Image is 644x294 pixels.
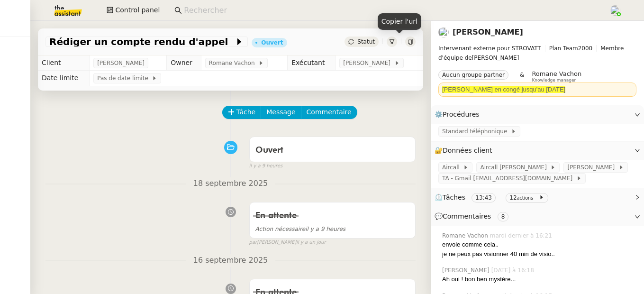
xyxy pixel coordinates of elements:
span: Romane Vachon [532,70,581,77]
div: Ah oui ! bon ben mystère... [442,275,636,284]
span: Commentaire [307,107,352,118]
span: il y a 9 heures [255,226,346,232]
span: Standard téléphonique [442,127,511,136]
span: Knowledge manager [532,78,576,83]
td: Exécutant [288,55,336,71]
img: users%2FNTfmycKsCFdqp6LX6USf2FmuPJo2%2Favatar%2Fprofile-pic%20(1).png [610,5,620,16]
span: Commentaires [443,212,491,220]
button: Control panel [101,4,165,17]
small: actions [517,195,534,201]
span: Romane Vachon [442,231,490,240]
span: TA - Gmail [EMAIL_ADDRESS][DOMAIN_NAME] [442,174,576,183]
span: [PERSON_NAME] [567,163,618,172]
span: Message [266,107,295,118]
span: 16 septembre 2025 [186,254,276,267]
td: Owner [167,55,201,71]
div: 🔐Données client [431,141,644,160]
div: ⏲️Tâches 13:43 12actions [431,188,644,207]
span: [PERSON_NAME] [97,58,145,68]
span: Tâches [443,193,465,201]
span: [PERSON_NAME] [438,44,636,63]
span: Statut [357,38,375,45]
span: Pas de date limite [97,73,152,83]
input: Rechercher [184,4,599,17]
span: Rédiger un compte rendu d'appel [49,37,235,46]
a: [PERSON_NAME] [453,28,523,37]
img: users%2FLb8tVVcnxkNxES4cleXP4rKNCSJ2%2Favatar%2F2ff4be35-2167-49b6-8427-565bfd2dd78c [438,27,449,37]
span: Plan Team [549,45,578,52]
span: ⚙️ [435,109,484,120]
span: ⏲️ [435,193,552,201]
span: 12 [509,194,517,201]
div: Ouvert [261,40,283,46]
div: envoie comme cela.. [442,240,636,249]
span: [PERSON_NAME] en congé jusqu'au [DATE] [442,86,565,93]
td: Date limite [38,71,90,86]
span: Intervenant externe pour STROVATT [438,45,541,52]
span: Control panel [115,5,160,16]
span: [DATE] à 16:18 [491,266,536,275]
button: Commentaire [301,106,357,119]
span: 💬 [435,212,512,220]
span: il y a 9 heures [249,162,283,170]
nz-tag: 13:43 [472,193,496,202]
nz-tag: 8 [498,212,509,221]
div: Copier l'url [378,13,421,30]
span: 2000 [578,45,593,52]
span: & [520,70,524,83]
span: mardi dernier à 16:21 [490,231,554,240]
span: Données client [443,147,492,154]
span: [PERSON_NAME] [442,266,491,275]
span: Action nécessaire [255,226,306,232]
nz-tag: Aucun groupe partner [438,70,508,80]
span: par [249,239,257,247]
span: Tâche [236,107,256,118]
button: Message [261,106,301,119]
span: Romane Vachon [209,58,258,68]
span: [PERSON_NAME] [343,58,394,68]
span: il y a un jour [296,239,326,247]
div: je ne peux pas visionner 40 min de visio.. [442,249,636,259]
span: Aircall [442,163,463,172]
span: 🔐 [435,145,496,156]
td: Client [38,55,90,71]
span: En attente [255,211,297,220]
span: 18 septembre 2025 [186,177,276,190]
span: Aircall [PERSON_NAME] [480,163,550,172]
span: Ouvert [255,146,283,155]
div: ⚙️Procédures [431,105,644,124]
app-user-label: Knowledge manager [532,70,581,83]
small: [PERSON_NAME] [249,239,326,247]
button: Tâche [222,106,262,119]
span: Procédures [443,110,480,118]
div: 💬Commentaires 8 [431,207,644,226]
